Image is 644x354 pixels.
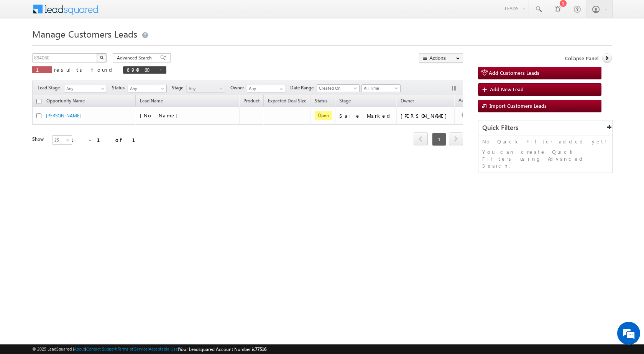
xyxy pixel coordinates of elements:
[186,85,225,92] a: Any
[268,98,306,104] span: Expected Deal Size
[311,97,331,107] a: Status
[127,66,155,73] span: 894060
[317,84,360,92] a: Created On
[74,346,85,351] a: About
[128,85,167,92] a: Any
[449,133,463,145] a: next
[187,85,223,92] span: Any
[432,133,446,146] span: 1
[339,112,393,119] div: Sale Marked
[52,135,72,145] a: 25
[361,84,401,92] a: All Time
[54,66,115,73] span: results found
[414,132,428,145] span: prev
[230,84,247,91] span: Owner
[128,85,164,92] span: Any
[64,85,107,92] a: Any
[489,69,539,76] span: Add Customers Leads
[401,112,451,119] div: [PERSON_NAME]
[46,98,85,104] span: Opportunity Name
[71,135,145,144] div: 1 - 1 of 1
[478,120,612,135] div: Quick Filters
[112,84,128,91] span: Status
[179,346,266,352] span: Your Leadsquared Account Number is
[247,85,286,92] input: Type to Search
[46,113,81,119] a: [PERSON_NAME]
[32,28,137,40] span: Manage Customers Leads
[482,148,608,169] p: You can create Quick Filters using Advanced Search.
[117,54,154,61] span: Advanced Search
[565,55,598,62] span: Collapse Panel
[455,96,478,106] span: Actions
[172,84,186,91] span: Stage
[264,97,310,107] a: Expected Deal Size
[362,85,398,92] span: All Time
[53,137,73,143] span: 25
[335,97,355,107] a: Stage
[401,98,414,104] span: Owner
[290,84,317,91] span: Date Range
[255,346,266,352] span: 77516
[32,346,266,353] span: © 2025 LeadSquared | | | | |
[490,86,524,92] span: Add New Lead
[482,138,608,145] p: No Quick Filter added yet!
[100,56,103,59] img: Search
[490,102,547,109] span: Import Customers Leads
[339,98,351,104] span: Stage
[243,98,260,104] span: Product
[140,112,182,119] span: [No Name]
[315,111,332,120] span: Open
[449,132,463,145] span: next
[276,85,285,93] a: Show All Items
[36,99,41,104] input: Check all records
[136,97,167,107] span: Lead Name
[149,346,178,351] a: Acceptable Use
[317,85,357,92] span: Created On
[414,133,428,145] a: prev
[118,346,148,351] a: Terms of Service
[36,66,48,73] span: 1
[419,53,463,63] button: Actions
[43,97,89,107] a: Opportunity Name
[86,346,117,351] a: Contact Support
[32,136,46,143] div: Show
[64,85,104,92] span: Any
[38,84,63,91] span: Lead Stage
